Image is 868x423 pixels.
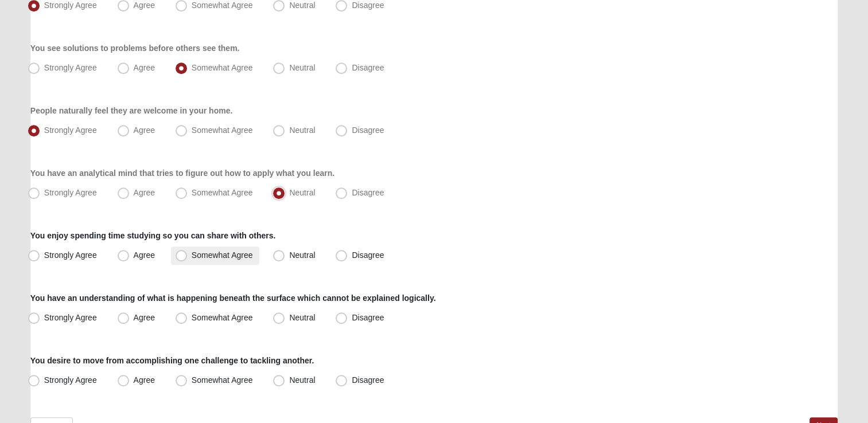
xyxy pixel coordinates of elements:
label: You desire to move from accomplishing one challenge to tackling another. [30,355,314,366]
span: Agree [134,1,155,10]
span: Neutral [289,250,315,260]
span: Somewhat Agree [192,375,253,385]
span: Strongly Agree [44,1,97,10]
span: Neutral [289,126,315,135]
span: Somewhat Agree [192,313,253,322]
span: Agree [134,313,155,322]
span: Somewhat Agree [192,63,253,72]
span: Neutral [289,188,315,197]
span: Disagree [352,126,384,135]
span: Agree [134,250,155,260]
label: You have an understanding of what is happening beneath the surface which cannot be explained logi... [30,292,436,304]
span: Agree [134,188,155,197]
span: Agree [134,126,155,135]
span: Disagree [352,188,384,197]
span: Strongly Agree [44,63,97,72]
span: Strongly Agree [44,313,97,322]
span: Disagree [352,250,384,260]
span: Neutral [289,375,315,385]
span: Somewhat Agree [192,250,253,260]
label: You see solutions to problems before others see them. [30,42,240,54]
span: Agree [134,375,155,385]
span: Strongly Agree [44,126,97,135]
label: People naturally feel they are welcome in your home. [30,105,232,116]
span: Agree [134,63,155,72]
span: Somewhat Agree [192,188,253,197]
span: Disagree [352,375,384,385]
span: Neutral [289,63,315,72]
span: Strongly Agree [44,188,97,197]
span: Disagree [352,313,384,322]
span: Neutral [289,313,315,322]
label: You have an analytical mind that tries to figure out how to apply what you learn. [30,167,334,179]
span: Disagree [352,1,384,10]
span: Strongly Agree [44,375,97,385]
span: Disagree [352,63,384,72]
span: Strongly Agree [44,250,97,260]
label: You enjoy spending time studying so you can share with others. [30,230,276,241]
span: Somewhat Agree [192,126,253,135]
span: Somewhat Agree [192,1,253,10]
span: Neutral [289,1,315,10]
